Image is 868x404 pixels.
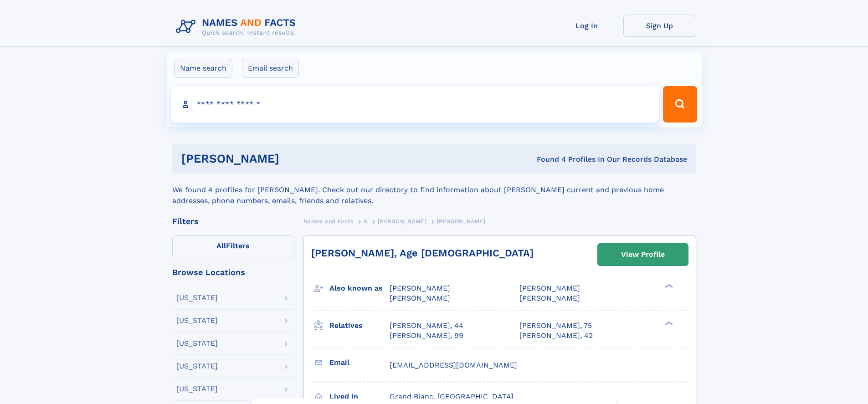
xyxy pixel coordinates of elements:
[519,294,580,302] span: [PERSON_NAME]
[172,268,294,276] div: Browse Locations
[176,294,218,302] div: [US_STATE]
[329,355,390,370] h3: Email
[390,361,517,369] span: [EMAIL_ADDRESS][DOMAIN_NAME]
[171,86,659,123] input: search input
[329,318,390,333] h3: Relatives
[311,247,534,259] a: [PERSON_NAME], Age [DEMOGRAPHIC_DATA]
[390,294,450,302] span: [PERSON_NAME]
[390,321,463,331] a: [PERSON_NAME], 44
[663,86,697,123] button: Search Button
[378,215,426,227] a: [PERSON_NAME]
[663,320,673,326] div: ❯
[519,284,580,292] span: [PERSON_NAME]
[242,59,299,78] label: Email search
[550,15,623,37] a: Log In
[329,281,390,296] h3: Also known as
[176,340,218,347] div: [US_STATE]
[390,284,450,292] span: [PERSON_NAME]
[176,385,218,393] div: [US_STATE]
[364,218,368,225] span: S
[390,331,463,341] a: [PERSON_NAME], 99
[174,59,232,78] label: Name search
[621,244,665,265] div: View Profile
[519,331,593,341] a: [PERSON_NAME], 42
[181,153,408,164] h1: [PERSON_NAME]
[176,363,218,370] div: [US_STATE]
[623,15,696,37] a: Sign Up
[519,321,592,331] a: [PERSON_NAME], 75
[378,218,426,225] span: [PERSON_NAME]
[663,283,673,289] div: ❯
[437,218,486,225] span: [PERSON_NAME]
[364,215,368,227] a: S
[598,244,688,266] a: View Profile
[303,215,354,227] a: Names and Facts
[172,15,303,39] img: Logo Names and Facts
[390,392,514,401] span: Grand Blanc, [GEOGRAPHIC_DATA]
[408,154,687,164] div: Found 4 Profiles In Our Records Database
[172,217,294,225] div: Filters
[172,235,294,257] label: Filters
[172,174,696,206] div: We found 4 profiles for [PERSON_NAME]. Check out our directory to find information about [PERSON_...
[216,241,226,250] span: All
[176,317,218,324] div: [US_STATE]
